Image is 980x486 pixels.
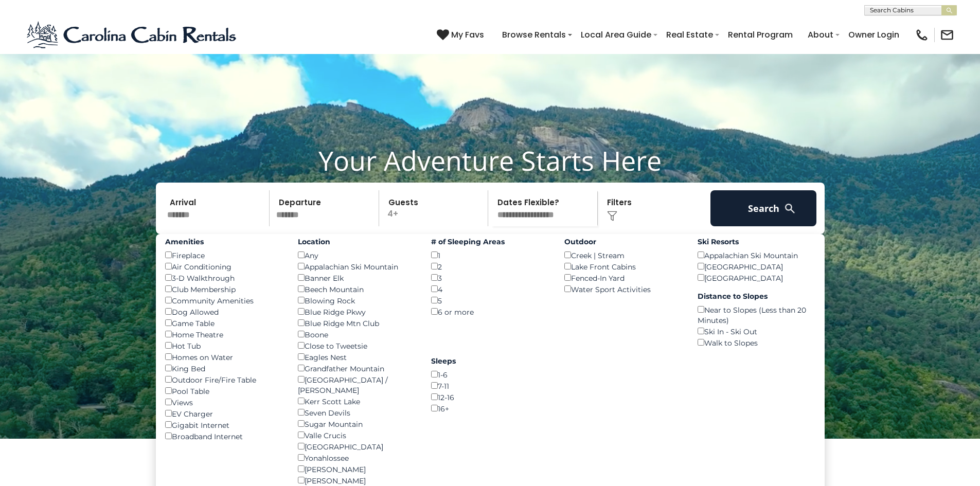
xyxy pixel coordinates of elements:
[698,272,815,283] div: [GEOGRAPHIC_DATA]
[698,291,815,301] label: Distance to Slopes
[698,249,815,261] div: Appalachian Ski Mountain
[8,145,972,176] h1: Your Adventure Starts Here
[165,340,283,351] div: Hot Tub
[698,304,815,326] div: Near to Slopes (Less than 20 Minutes)
[940,28,954,42] img: mail-regular-black.png
[576,26,656,44] a: Local Area Guide
[431,261,549,272] div: 2
[431,369,549,380] div: 1-6
[165,272,283,283] div: 3-D Walkthrough
[298,340,416,351] div: Close to Tweetsie
[165,329,283,340] div: Home Theatre
[165,363,283,374] div: King Bed
[431,391,549,403] div: 12-16
[165,374,283,385] div: Outdoor Fire/Fire Table
[165,408,283,419] div: EV Charger
[564,283,682,295] div: Water Sport Activities
[431,356,549,366] label: Sleeps
[431,306,549,317] div: 6 or more
[298,283,416,295] div: Beech Mountain
[710,190,817,226] button: Search
[165,419,283,430] div: Gigabit Internet
[431,295,549,306] div: 5
[298,363,416,374] div: Grandfather Mountain
[698,326,815,337] div: Ski In - Ski Out
[564,272,682,283] div: Fenced-In Yard
[165,283,283,295] div: Club Membership
[431,237,549,247] label: # of Sleeping Areas
[298,237,416,247] label: Location
[431,272,549,283] div: 3
[451,28,484,41] span: My Favs
[165,237,283,247] label: Amenities
[298,441,416,452] div: [GEOGRAPHIC_DATA]
[298,395,416,407] div: Kerr Scott Lake
[723,26,798,44] a: Rental Program
[165,397,283,408] div: Views
[431,249,549,261] div: 1
[165,261,283,272] div: Air Conditioning
[698,261,815,272] div: [GEOGRAPHIC_DATA]
[298,272,416,283] div: Banner Elk
[298,295,416,306] div: Blowing Rock
[843,26,904,44] a: Owner Login
[783,202,796,215] img: search-regular-white.png
[915,28,929,42] img: phone-regular-black.png
[497,26,571,44] a: Browse Rentals
[437,28,487,42] a: My Favs
[298,407,416,418] div: Seven Devils
[165,306,283,317] div: Dog Allowed
[165,295,283,306] div: Community Amenities
[564,261,682,272] div: Lake Front Cabins
[298,452,416,463] div: Yonahlossee
[431,380,549,391] div: 7-11
[298,249,416,261] div: Any
[298,306,416,317] div: Blue Ridge Pkwy
[298,351,416,363] div: Eagles Nest
[165,351,283,363] div: Homes on Water
[165,385,283,397] div: Pool Table
[698,337,815,348] div: Walk to Slopes
[165,430,283,442] div: Broadband Internet
[298,329,416,340] div: Boone
[165,317,283,329] div: Game Table
[661,26,718,44] a: Real Estate
[165,249,283,261] div: Fireplace
[298,463,416,475] div: [PERSON_NAME]
[298,261,416,272] div: Appalachian Ski Mountain
[803,26,839,44] a: About
[382,190,488,226] p: 4+
[564,237,682,247] label: Outdoor
[298,418,416,429] div: Sugar Mountain
[431,403,549,414] div: 16+
[564,249,682,261] div: Creek | Stream
[298,317,416,329] div: Blue Ridge Mtn Club
[298,374,416,395] div: [GEOGRAPHIC_DATA] / [PERSON_NAME]
[607,211,617,221] img: filter--v1.png
[431,283,549,295] div: 4
[298,429,416,441] div: Valle Crucis
[698,237,815,247] label: Ski Resorts
[26,20,239,50] img: Blue-2.png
